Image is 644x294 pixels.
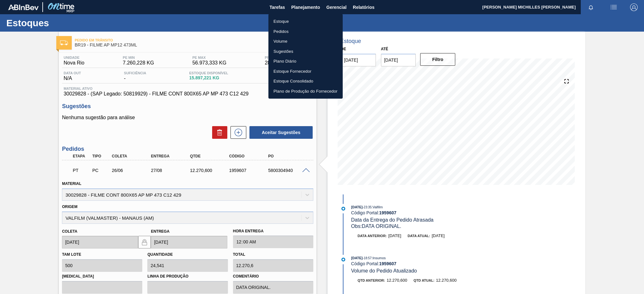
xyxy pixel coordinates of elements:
[268,27,343,37] a: Pedidos
[268,16,343,27] a: Estoque
[268,76,343,86] a: Estoque Consolidado
[268,86,343,96] a: Plano de Produção do Fornecedor
[268,46,343,57] a: Sugestões
[268,66,343,77] a: Estoque Fornecedor
[268,36,343,46] a: Volume
[268,56,343,66] a: Plano Diário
